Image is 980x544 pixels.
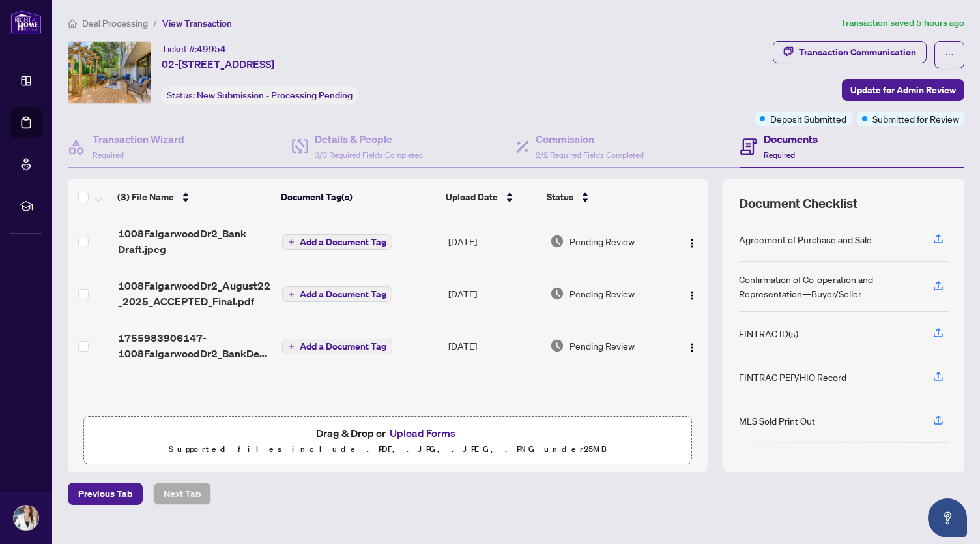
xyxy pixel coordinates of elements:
[739,326,798,340] div: FINTRAC ID(s)
[300,342,386,351] span: Add a Document Tag
[282,234,392,250] button: Add a Document Tag
[84,417,691,465] span: Drag & Drop orUpload FormsSupported files include .PDF, .JPG, .JPEG, .PNG under25MB
[315,150,423,160] span: 3/3 Required Fields Completed
[118,330,272,361] span: 1755983906147-1008FalgarwoodDr2_BankDepositReciept.jpeg
[547,190,573,204] span: Status
[282,286,392,302] button: Add a Document Tag
[288,291,295,297] span: plus
[282,286,392,303] button: Add a Document Tag
[687,290,697,301] img: Logo
[682,283,702,304] button: Logo
[288,343,295,350] span: plus
[536,131,644,147] h4: Commission
[850,80,956,100] span: Update for Admin Review
[770,112,846,126] span: Deposit Submitted
[282,338,392,355] button: Add a Document Tag
[78,483,132,504] span: Previous Tab
[162,86,358,104] div: Status:
[153,483,211,505] button: Next Tab
[536,150,644,160] span: 2/2 Required Fields Completed
[282,339,392,354] button: Add a Document Tag
[68,19,77,28] span: home
[118,226,272,257] span: 1008FalgarwoodDr2_Bank Draft.jpeg
[386,425,459,442] button: Upload Forms
[446,190,498,204] span: Upload Date
[315,131,423,147] h4: Details & People
[443,267,545,320] td: [DATE]
[872,112,959,126] span: Submitted for Review
[739,414,815,428] div: MLS Sold Print Out
[682,231,702,252] button: Logo
[93,131,184,147] h4: Transaction Wizard
[739,232,872,247] div: Agreement of Purchase and Sale
[799,42,916,63] div: Transaction Communication
[93,150,124,160] span: Required
[841,16,964,31] article: Transaction saved 5 hours ago
[118,278,272,309] span: 1008FalgarwoodDr2_August22_2025_ACCEPTED_Final.pdf
[300,237,386,247] span: Add a Document Tag
[440,179,541,215] th: Upload Date
[739,194,857,213] span: Document Checklist
[945,50,954,59] span: ellipsis
[14,506,38,530] img: Profile Icon
[68,42,151,103] img: IMG-W12251150_1.jpg
[687,238,697,249] img: Logo
[569,339,635,353] span: Pending Review
[739,272,917,301] div: Confirmation of Co-operation and Representation—Buyer/Seller
[739,370,846,384] div: FINTRAC PEP/HIO Record
[92,442,684,457] p: Supported files include .PDF, .JPG, .JPEG, .PNG under 25 MB
[550,286,564,301] img: Document Status
[153,16,157,31] li: /
[569,234,635,249] span: Pending Review
[300,290,386,299] span: Add a Document Tag
[550,339,564,353] img: Document Status
[197,89,353,101] span: New Submission - Processing Pending
[764,150,795,160] span: Required
[928,498,967,537] button: Open asap
[764,131,818,147] h4: Documents
[82,18,148,29] span: Deal Processing
[10,10,42,34] img: logo
[682,335,702,356] button: Logo
[569,286,635,301] span: Pending Review
[443,320,545,372] td: [DATE]
[162,41,226,56] div: Ticket #:
[773,41,927,63] button: Transaction Communication
[112,179,276,215] th: (3) File Name
[443,215,545,267] td: [DATE]
[197,43,226,55] span: 49954
[68,483,143,505] button: Previous Tab
[316,425,459,442] span: Drag & Drop or
[288,239,295,245] span: plus
[276,179,440,215] th: Document Tag(s)
[162,18,232,29] span: View Transaction
[550,234,564,249] img: Document Status
[282,234,392,250] button: Add a Document Tag
[842,79,964,101] button: Update for Admin Review
[541,179,668,215] th: Status
[687,342,697,353] img: Logo
[162,56,274,72] span: 02-[STREET_ADDRESS]
[117,190,174,204] span: (3) File Name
